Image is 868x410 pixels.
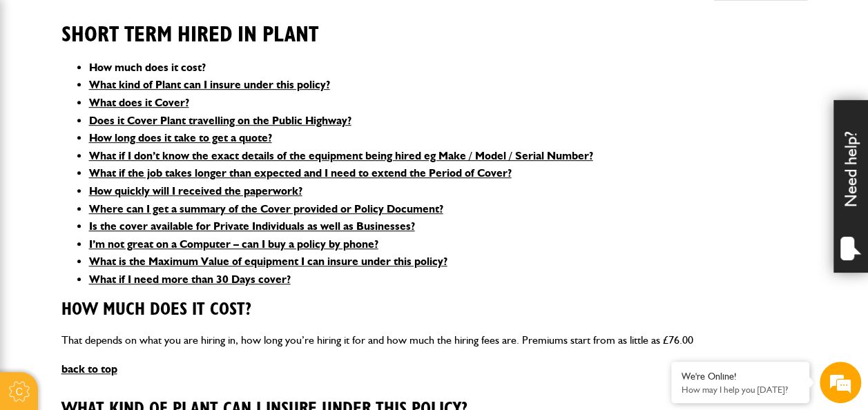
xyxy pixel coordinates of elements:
[18,209,252,240] input: Enter your phone number
[72,77,232,95] div: Chat with us now
[89,78,330,91] a: What kind of Plant can I insure under this policy?
[682,384,799,395] p: How may I help you today?
[89,149,593,162] a: What if I don’t know the exact details of the equipment being hired eg Make / Model / Serial Number?
[89,184,302,197] a: How quickly will I received the paperwork?
[89,166,512,179] a: What if the job takes longer than expected and I need to extend the Period of Cover?
[23,77,58,96] img: d_20077148190_company_1631870298795_20077148190
[188,316,251,335] em: Start Chat
[89,61,206,74] a: How much does it cost?
[61,1,807,48] h2: Short Term Hired In Plant
[89,114,351,127] a: Does it Cover Plant travelling on the Public Highway?
[89,219,415,233] a: Is the cover available for Private Individuals as well as Businesses?
[226,7,260,40] div: Minimize live chat window
[89,237,378,251] a: I’m not great on a Computer – can I buy a policy by phone?
[89,255,447,268] a: What is the Maximum Value of equipment I can insure under this policy?
[18,128,252,158] input: Enter your last name
[61,331,807,349] p: That depends on what you are hiring in, how long you’re hiring it for and how much the hiring fee...
[18,250,252,298] textarea: Type your message and hit 'Enter'
[61,362,117,375] a: back to top
[89,131,272,144] a: How long does it take to get a quote?
[89,96,189,109] a: What does it Cover?
[833,100,868,273] div: Need help?
[89,202,443,215] a: Where can I get a summary of the Cover provided or Policy Document?
[18,168,252,199] input: Enter your email address
[89,273,291,286] a: What if I need more than 30 Days cover?
[61,300,807,321] h3: How much does it cost?
[682,371,799,382] div: We're Online!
